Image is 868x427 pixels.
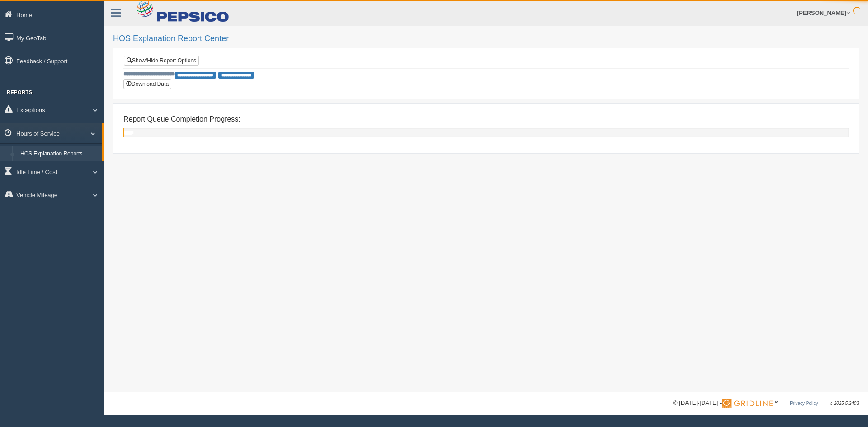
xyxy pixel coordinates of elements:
h2: HOS Explanation Report Center [113,34,859,43]
h4: Report Queue Completion Progress: [123,115,849,123]
img: Gridline [722,399,773,408]
a: Show/Hide Report Options [124,56,199,66]
button: Download Data [123,79,171,89]
a: Privacy Policy [790,401,818,406]
div: © [DATE]-[DATE] - ™ [673,399,859,408]
span: v. 2025.5.2403 [830,401,859,406]
a: HOS Explanation Reports [16,146,102,162]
